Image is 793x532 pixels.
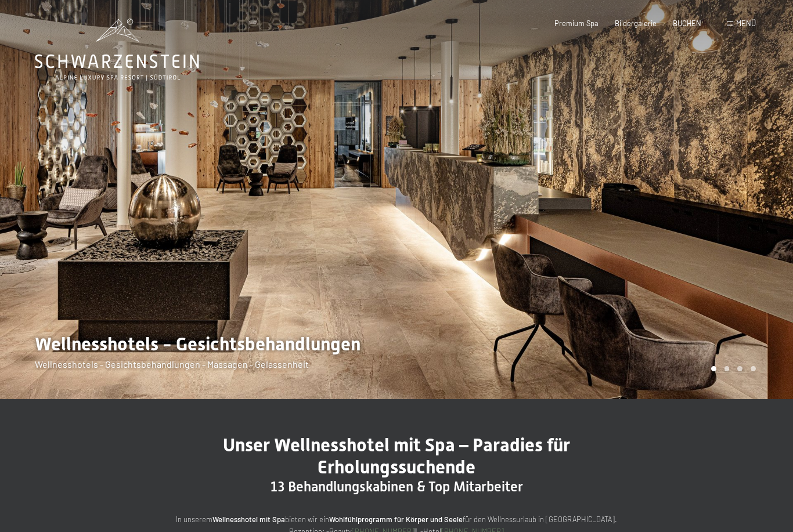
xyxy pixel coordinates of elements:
div: Carousel Page 2 [724,366,730,371]
div: Carousel Page 1 (Current Slide) [711,366,716,371]
span: Unser Wellnesshotel mit Spa – Paradies für Erholungssuchende [223,434,570,478]
a: BUCHEN [673,19,701,28]
a: Premium Spa [554,19,599,28]
div: Carousel Pagination [707,366,756,371]
div: Carousel Page 3 [737,366,742,371]
span: 13 Behandlungskabinen & Top Mitarbeiter [271,479,523,495]
span: Menü [736,19,756,28]
a: Bildergalerie [615,19,657,28]
div: Carousel Page 4 [751,366,756,371]
strong: Wellnesshotel mit Spa [212,515,285,524]
strong: Wohlfühlprogramm für Körper und Seele [329,515,463,524]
